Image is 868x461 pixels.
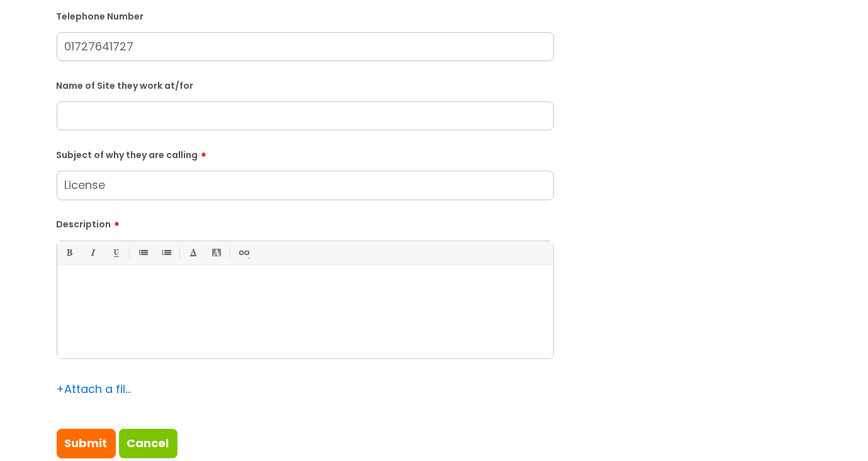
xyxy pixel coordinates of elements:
label: Telephone Number [57,9,554,22]
a: Back Color [208,245,224,261]
a: Underline(Ctrl-U) [108,245,123,261]
div: Attach a file [57,379,132,399]
label: Subject of why they are calling [57,145,554,161]
a: Bold (Ctrl-B) [61,245,77,261]
a: Cancel [119,429,178,458]
a: Italic (Ctrl-I) [84,245,100,261]
a: Font Color [185,245,201,261]
a: • Unordered List (Ctrl-Shift-7) [135,245,150,261]
label: Name of Site they work at/for [57,78,554,91]
input: Submit [57,429,116,458]
label: Description [57,215,554,230]
a: Link [235,245,251,261]
a: 1. Ordered List (Ctrl-Shift-8) [158,245,174,261]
